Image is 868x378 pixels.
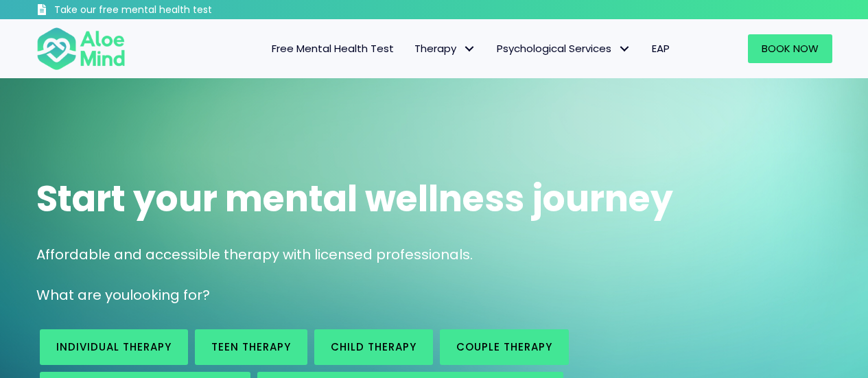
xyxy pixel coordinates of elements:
[404,34,486,63] a: TherapyTherapy: submenu
[440,329,569,365] a: Couple therapy
[36,26,126,71] img: Aloe mind Logo
[36,3,285,19] a: Take our free mental health test
[331,340,417,354] span: Child Therapy
[642,34,680,63] a: EAP
[261,34,404,63] a: Free Mental Health Test
[36,285,130,305] span: What are you
[272,41,394,56] span: Free Mental Health Test
[54,3,285,17] h3: Take our free mental health test
[615,39,635,59] span: Psychological Services: submenu
[414,41,476,56] span: Therapy
[130,285,210,305] span: looking for?
[143,34,680,63] nav: Menu
[748,34,832,63] a: Book Now
[456,340,552,354] span: Couple therapy
[36,174,673,224] span: Start your mental wellness journey
[314,329,433,365] a: Child Therapy
[762,41,819,56] span: Book Now
[460,39,480,59] span: Therapy: submenu
[486,34,642,63] a: Psychological ServicesPsychological Services: submenu
[36,245,832,265] p: Affordable and accessible therapy with licensed professionals.
[652,41,670,56] span: EAP
[195,329,307,365] a: Teen Therapy
[211,340,291,354] span: Teen Therapy
[497,41,631,56] span: Psychological Services
[56,340,172,354] span: Individual therapy
[40,329,188,365] a: Individual therapy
